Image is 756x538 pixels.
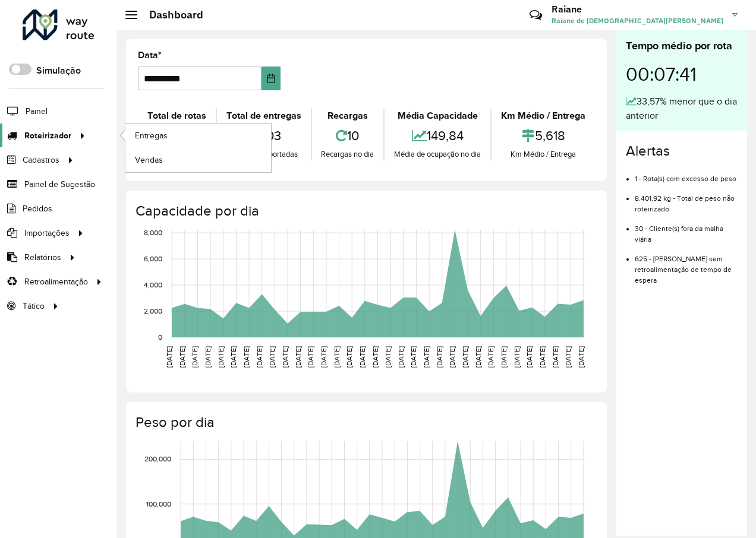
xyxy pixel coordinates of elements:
text: [DATE] [345,346,353,368]
text: [DATE] [242,346,250,368]
text: [DATE] [397,346,405,368]
label: Simulação [36,64,81,78]
text: [DATE] [461,346,469,368]
span: Tático [23,300,45,312]
span: Raiane de [DEMOGRAPHIC_DATA][PERSON_NAME] [552,15,723,26]
text: [DATE] [294,346,302,368]
text: 4,000 [144,281,162,289]
div: Km Médio / Entrega [494,148,592,160]
li: 625 - [PERSON_NAME] sem retroalimentação de tempo de espera [635,245,738,286]
text: [DATE] [525,346,533,368]
span: Importações [24,227,70,239]
h4: Capacidade por dia [136,202,595,220]
div: 149,84 [388,123,487,148]
li: 1 - Rota(s) com excesso de peso [635,164,738,184]
span: Vendas [135,154,163,166]
div: 00:07:41 [626,54,738,94]
text: [DATE] [500,346,508,368]
div: Recargas [315,109,381,123]
a: Vendas [125,148,271,172]
text: [DATE] [552,346,559,368]
text: 100,000 [146,500,171,508]
text: [DATE] [320,346,327,368]
span: Painel [26,105,48,118]
div: Tempo médio por rota [626,38,738,54]
text: [DATE] [371,346,379,368]
text: [DATE] [307,346,314,368]
a: Contato Rápido [523,2,549,28]
text: [DATE] [204,346,212,368]
text: [DATE] [448,346,456,368]
span: Retroalimentação [24,276,88,288]
div: Total de rotas [141,109,213,123]
text: [DATE] [409,346,417,368]
text: [DATE] [165,346,173,368]
li: 30 - Cliente(s) fora da malha viária [635,214,738,245]
span: Cadastros [23,154,59,166]
text: 6,000 [144,255,162,262]
text: [DATE] [564,346,572,368]
text: [DATE] [423,346,430,368]
text: [DATE] [384,346,392,368]
h3: Raiane [552,4,723,15]
text: [DATE] [256,346,263,368]
div: Média de ocupação no dia [388,148,487,160]
text: [DATE] [178,346,186,368]
div: Total de entregas [220,109,308,123]
span: Relatórios [24,251,61,264]
text: [DATE] [436,346,443,368]
text: 8,000 [144,229,162,236]
text: [DATE] [538,346,546,368]
div: 5,618 [494,123,592,148]
text: [DATE] [281,346,289,368]
li: 8.401,92 kg - Total de peso não roteirizado [635,184,738,214]
text: [DATE] [268,346,276,368]
text: 2,000 [144,307,162,315]
text: [DATE] [333,346,341,368]
h2: Dashboard [137,8,203,21]
span: Pedidos [23,202,52,215]
text: 0 [158,333,162,341]
label: Data [138,48,162,62]
text: [DATE] [474,346,482,368]
div: Média Capacidade [388,109,487,123]
div: 33,57% menor que o dia anterior [626,94,738,123]
div: Km Médio / Entrega [494,109,592,123]
text: 200,000 [144,455,171,463]
span: Roteirizador [24,129,71,142]
text: [DATE] [513,346,521,368]
div: 10 [315,123,381,148]
span: Entregas [135,129,168,142]
text: [DATE] [191,346,199,368]
text: [DATE] [217,346,225,368]
span: Painel de Sugestão [24,178,95,191]
text: [DATE] [487,346,494,368]
a: Entregas [125,124,271,147]
text: [DATE] [229,346,237,368]
text: [DATE] [577,346,585,368]
h4: Alertas [626,143,738,160]
text: [DATE] [358,346,366,368]
div: Recargas no dia [315,148,381,160]
button: Choose Date [262,67,281,90]
h4: Peso por dia [136,414,595,431]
